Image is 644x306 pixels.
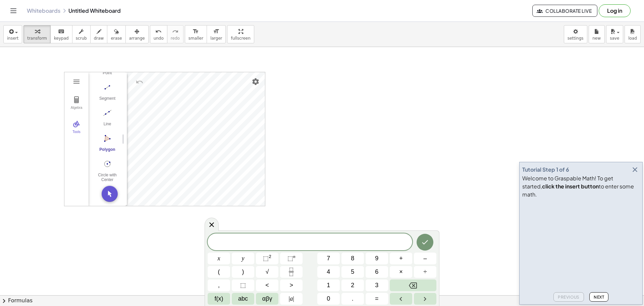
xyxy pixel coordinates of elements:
[341,279,364,291] button: 2
[266,267,269,276] span: √
[366,293,388,305] button: Equals
[154,36,164,41] span: undo
[522,174,640,199] div: Welcome to Graspable Math! To get started, to enter some math.
[366,266,388,278] button: 6
[232,293,254,305] button: Alphabet
[532,5,597,17] button: Collaborate Live
[599,4,631,17] button: Log in
[375,294,379,303] span: =
[242,267,244,276] span: )
[107,25,125,43] button: erase
[262,294,272,303] span: αβγ
[125,25,149,43] button: arrange
[592,36,601,41] span: new
[50,25,72,43] button: keyboardkeypad
[133,76,146,88] button: Undo
[189,36,203,41] span: smaller
[90,25,108,43] button: draw
[423,254,427,263] span: –
[94,71,121,80] div: Point
[341,293,364,305] button: .
[375,267,378,276] span: 6
[564,25,587,43] button: settings
[399,267,403,276] span: ×
[155,28,162,36] i: undo
[94,36,104,41] span: draw
[208,279,230,291] button: ,
[317,293,340,305] button: 0
[327,281,330,290] span: 1
[352,294,354,303] span: .
[232,253,254,264] button: y
[375,281,378,290] span: 3
[94,173,121,182] div: Circle with Center through Point
[102,186,118,202] button: Move. Drag or select object
[610,36,619,41] span: save
[263,255,269,262] span: ⬚
[366,253,388,264] button: 9
[280,253,303,264] button: Superscript
[568,36,584,41] span: settings
[185,25,207,43] button: format_sizesmaller
[414,293,436,305] button: Right arrow
[64,72,265,206] div: Geometry
[317,266,340,278] button: 4
[94,82,121,106] button: Segment. Select two points or positions
[208,293,230,305] button: Functions
[293,254,296,259] sup: n
[280,266,303,278] button: Fraction
[414,266,436,278] button: Divide
[94,122,121,131] div: Line
[242,254,245,263] span: y
[327,267,330,276] span: 4
[208,253,230,264] button: x
[280,279,303,291] button: Greater than
[27,7,60,14] a: Whiteboards
[129,36,145,41] span: arrange
[256,266,278,278] button: Square root
[522,166,569,174] div: Tutorial Step 1 of 6
[167,25,183,43] button: redoredo
[127,72,265,206] canvas: Graphics View 1
[231,36,250,41] span: fullscreen
[538,8,592,14] span: Collaborate Live
[27,36,47,41] span: transform
[341,253,364,264] button: 8
[265,281,269,290] span: <
[66,106,87,115] div: Algebra
[3,25,22,43] button: insert
[58,28,64,36] i: keyboard
[256,279,278,291] button: Less than
[366,279,388,291] button: 3
[269,254,271,259] sup: 2
[256,293,278,305] button: Greek alphabet
[210,36,222,41] span: larger
[99,192,121,198] div: More
[218,281,220,290] span: ,
[54,36,69,41] span: keypad
[399,254,403,263] span: +
[94,96,121,105] div: Segment
[150,25,167,43] button: undoundo
[94,107,121,131] button: Line. Select two points or positions
[414,253,436,264] button: Minus
[390,293,412,305] button: Left arrow
[7,36,18,41] span: insert
[208,266,230,278] button: (
[218,267,220,276] span: (
[390,266,412,278] button: Times
[94,133,121,157] button: Polygon. Select all vertices, then first vertex again
[72,25,91,43] button: scrub
[594,295,604,300] span: Next
[317,279,340,291] button: 1
[628,36,637,41] span: load
[375,254,378,263] span: 9
[293,295,294,302] span: |
[390,279,436,291] button: Backspace
[250,76,262,88] button: Settings
[193,28,199,36] i: format_size
[218,254,220,263] span: x
[94,158,121,182] button: Circle with Center through Point. Select center point, then point on circle
[289,294,294,303] span: a
[94,147,121,157] div: Polygon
